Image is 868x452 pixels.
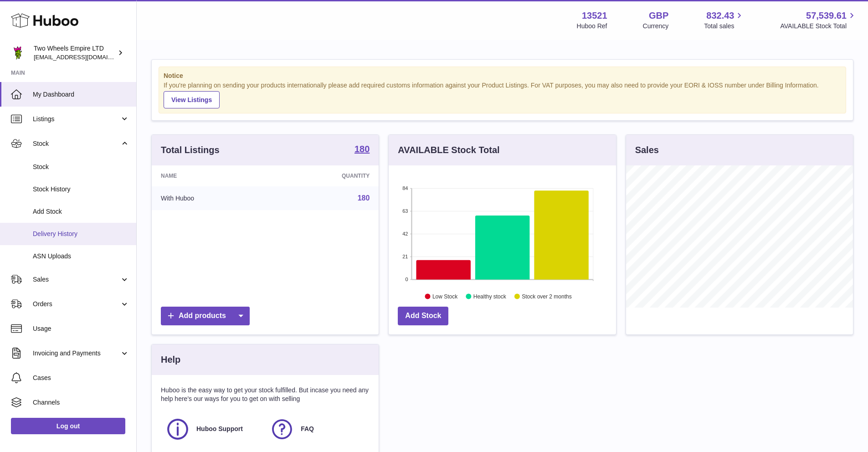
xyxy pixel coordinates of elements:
[706,10,734,22] span: 832.43
[635,144,659,156] h3: Sales
[164,91,220,108] a: View Listings
[403,231,408,236] text: 42
[33,90,129,99] span: My Dashboard
[577,22,607,31] div: Huboo Ref
[33,207,129,216] span: Add Stock
[165,417,261,442] a: Huboo Support
[33,230,129,238] span: Delivery History
[152,186,272,210] td: With Huboo
[270,417,365,442] a: FAQ
[354,144,370,155] a: 180
[33,252,129,261] span: ASN Uploads
[301,425,314,433] span: FAQ
[161,144,220,156] h3: Total Listings
[582,10,607,22] strong: 13521
[704,22,745,31] span: Total sales
[33,398,129,407] span: Channels
[161,354,180,366] h3: Help
[33,139,120,148] span: Stock
[33,163,129,171] span: Stock
[164,72,841,80] strong: Notice
[152,165,272,186] th: Name
[272,165,379,186] th: Quantity
[406,277,408,282] text: 0
[33,374,129,382] span: Cases
[34,44,116,62] div: Two Wheels Empire LTD
[522,293,572,299] text: Stock over 2 months
[806,10,847,22] span: 57,539.61
[403,254,408,259] text: 21
[649,10,668,22] strong: GBP
[398,144,499,156] h3: AVAILABLE Stock Total
[432,293,458,299] text: Low Stock
[780,10,857,31] a: 57,539.61 AVAILABLE Stock Total
[358,194,370,202] a: 180
[398,307,448,325] a: Add Stock
[164,81,841,108] div: If you're planning on sending your products internationally please add required customs informati...
[354,144,370,154] strong: 180
[704,10,745,31] a: 832.43 Total sales
[33,185,129,194] span: Stock History
[34,53,134,61] span: [EMAIL_ADDRESS][DOMAIN_NAME]
[11,418,125,434] a: Log out
[643,22,669,31] div: Currency
[161,307,250,325] a: Add products
[196,425,243,433] span: Huboo Support
[161,386,370,403] p: Huboo is the easy way to get your stock fulfilled. But incase you need any help here's our ways f...
[473,293,507,299] text: Healthy stock
[33,115,120,123] span: Listings
[33,324,129,333] span: Usage
[33,300,120,308] span: Orders
[403,185,408,191] text: 84
[33,275,120,284] span: Sales
[403,208,408,214] text: 63
[780,22,857,31] span: AVAILABLE Stock Total
[11,46,25,60] img: justas@twowheelsempire.com
[33,349,120,358] span: Invoicing and Payments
